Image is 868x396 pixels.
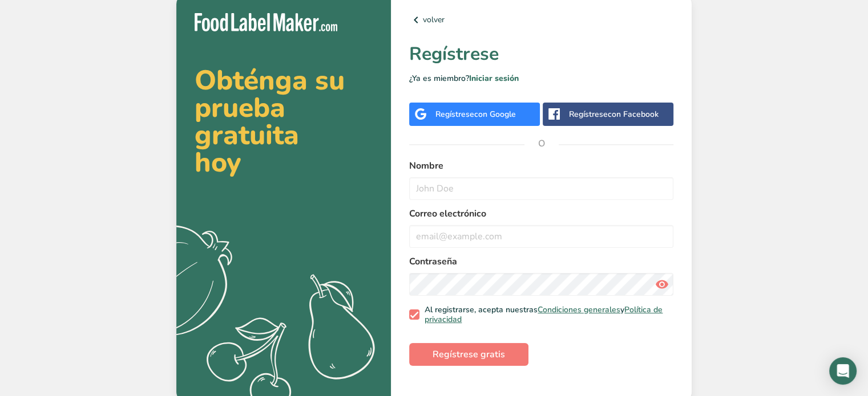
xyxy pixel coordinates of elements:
label: Correo electrónico [409,207,673,221]
label: Nombre [409,159,673,173]
img: Food Label Maker [195,13,337,32]
input: John Doe [409,177,673,200]
label: Contraseña [409,255,673,268]
span: Al registrarse, acepta nuestras y [419,305,669,325]
div: Regístrese [435,108,516,120]
h2: Obténga su prueba gratuita hoy [195,67,373,176]
a: Política de privacidad [425,304,663,325]
a: Condiciones generales [538,304,620,315]
div: Open Intercom Messenger [829,357,857,385]
h1: Regístrese [409,40,673,68]
button: Regístrese gratis [409,343,528,366]
a: Iniciar sesión [469,73,519,84]
span: Regístrese gratis [433,348,505,361]
span: con Google [474,109,516,120]
a: volver [409,13,673,27]
p: ¿Ya es miembro? [409,72,673,84]
input: email@example.com [409,225,673,248]
span: con Facebook [608,109,659,120]
div: Regístrese [569,108,659,120]
span: O [524,126,559,161]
